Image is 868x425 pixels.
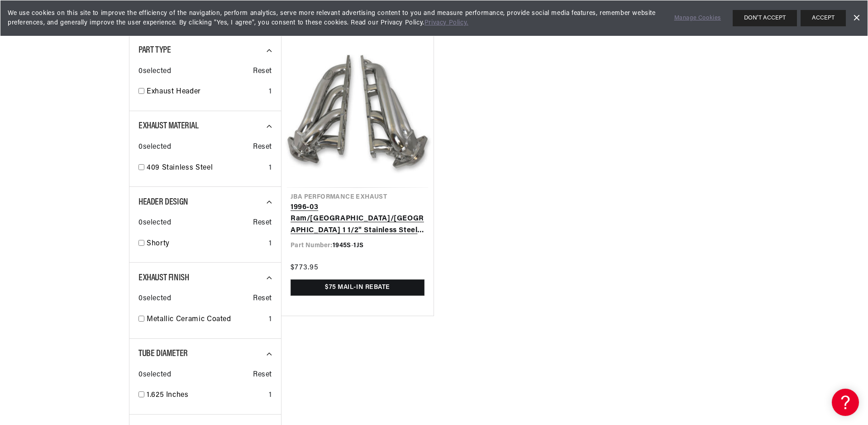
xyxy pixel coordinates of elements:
[147,86,265,98] a: Exhaust Header
[801,10,846,26] button: ACCEPT
[269,238,272,250] div: 1
[253,142,272,153] span: Reset
[138,46,171,55] span: Part Type
[253,66,272,78] span: Reset
[674,14,721,23] a: Manage Cookies
[253,293,272,305] span: Reset
[138,369,171,381] span: 0 selected
[138,122,199,131] span: Exhaust Material
[138,349,188,358] span: Tube Diameter
[138,66,171,78] span: 0 selected
[253,369,272,381] span: Reset
[424,20,468,26] a: Privacy Policy.
[138,198,188,207] span: Header Design
[849,11,863,25] a: Dismiss Banner
[138,274,189,283] span: Exhaust Finish
[147,162,265,174] a: 409 Stainless Steel
[253,217,272,229] span: Reset
[138,217,171,229] span: 0 selected
[138,293,171,305] span: 0 selected
[291,202,424,237] a: 1996-03 Ram/[GEOGRAPHIC_DATA]/[GEOGRAPHIC_DATA] 1 1/2" Stainless Steel Shorty Header with Metalli...
[269,86,272,98] div: 1
[269,390,272,401] div: 1
[269,162,272,174] div: 1
[147,314,265,326] a: Metallic Ceramic Coated
[147,390,265,401] a: 1.625 Inches
[269,314,272,326] div: 1
[147,238,265,250] a: Shorty
[138,142,171,153] span: 0 selected
[8,9,662,28] span: We use cookies on this site to improve the efficiency of the navigation, perform analytics, serve...
[733,10,797,26] button: DON'T ACCEPT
